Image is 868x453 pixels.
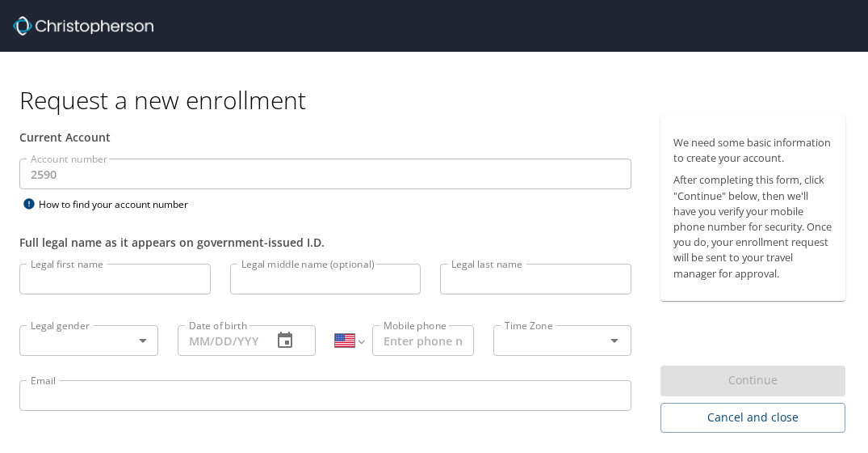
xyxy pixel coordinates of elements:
[603,329,626,352] button: Open
[19,234,631,251] div: Full legal name as it appears on government-issued I.D.
[673,135,832,166] p: We need some basic information to create your account.
[178,325,260,356] input: MM/DD/YYYY
[660,403,845,433] button: Cancel and close
[19,84,858,116] h1: Request a new enrollment
[13,16,153,36] img: cbt logo
[673,408,832,428] span: Cancel and close
[19,194,221,214] div: How to find your account number
[19,325,158,356] div: ​
[19,129,631,146] div: Current Account
[372,325,474,356] input: Enter phone number
[673,172,832,281] p: After completing this form, click "Continue" below, then we'll have you verify your mobile phone ...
